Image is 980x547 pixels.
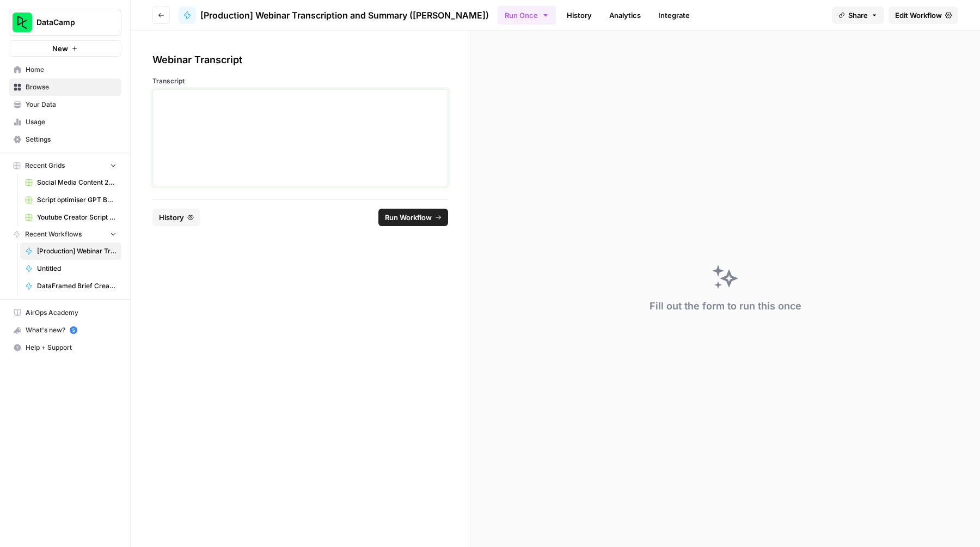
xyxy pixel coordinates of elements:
button: Workspace: DataCamp [9,9,121,36]
a: DataFramed Brief Creator - Rhys v5 [20,277,121,295]
button: New [9,40,121,57]
a: Script optimiser GPT Build V2 Grid [20,191,121,209]
img: DataCamp Logo [13,13,32,32]
button: Recent Grids [9,157,121,174]
span: Usage [26,117,117,127]
a: 5 [70,326,77,334]
span: Share [848,10,868,21]
span: Recent Workflows [25,229,82,239]
a: Edit Workflow [889,7,958,24]
span: DataCamp [36,17,102,28]
button: Run Once [498,6,556,25]
a: Settings [9,131,121,148]
button: Help + Support [9,339,121,356]
a: [Production] Webinar Transcription and Summary ([PERSON_NAME]) [179,7,489,24]
span: AirOps Academy [26,308,117,318]
a: Analytics [603,7,647,24]
a: History [560,7,598,24]
button: Run Workflow [378,209,448,226]
a: Integrate [652,7,696,24]
span: Youtube Creator Script Optimisations [37,212,117,222]
span: Edit Workflow [895,10,942,21]
a: [Production] Webinar Transcription and Summary ([PERSON_NAME]) [20,242,121,260]
a: Browse [9,78,121,96]
a: Youtube Creator Script Optimisations [20,209,121,226]
span: [Production] Webinar Transcription and Summary ([PERSON_NAME]) [37,246,117,256]
span: Script optimiser GPT Build V2 Grid [37,195,117,205]
a: Social Media Content 2025 [20,174,121,191]
a: AirOps Academy [9,304,121,321]
button: What's new? 5 [9,321,121,339]
a: Usage [9,113,121,131]
span: Social Media Content 2025 [37,178,117,187]
div: Fill out the form to run this once [650,299,801,314]
span: [Production] Webinar Transcription and Summary ([PERSON_NAME]) [200,9,489,22]
label: Transcript [152,76,448,86]
button: Recent Workflows [9,226,121,242]
span: Help + Support [26,343,117,352]
span: Home [26,65,117,75]
a: Your Data [9,96,121,113]
span: New [52,43,68,54]
div: What's new? [9,322,121,338]
a: Untitled [20,260,121,277]
span: History [159,212,184,223]
span: Recent Grids [25,161,65,171]
button: Share [832,7,884,24]
a: Home [9,61,121,78]
text: 5 [72,327,75,333]
span: Your Data [26,100,117,110]
span: Untitled [37,264,117,273]
button: History [152,209,200,226]
span: Run Workflow [385,212,432,223]
span: Settings [26,135,117,144]
span: DataFramed Brief Creator - Rhys v5 [37,281,117,291]
div: Webinar Transcript [152,52,448,68]
span: Browse [26,82,117,92]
